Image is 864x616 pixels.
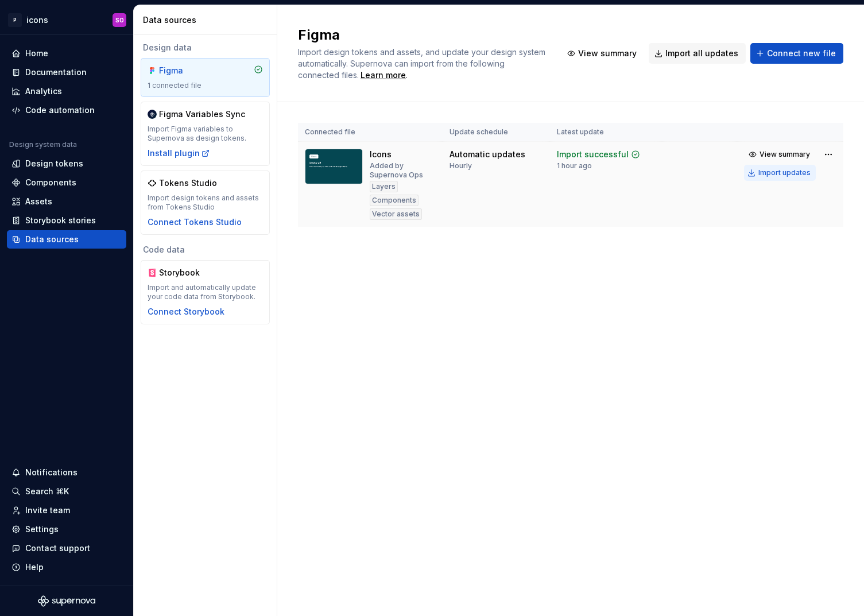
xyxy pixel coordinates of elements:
div: Import design tokens and assets from Tokens Studio [148,193,263,212]
div: Documentation [25,67,87,78]
div: Components [370,195,419,206]
a: Analytics [7,82,126,100]
a: Components [7,173,126,192]
div: Import Figma variables to Supernova as design tokens. [148,125,263,143]
button: Search ⌘K [7,482,126,501]
div: Data sources [143,14,272,26]
div: P [8,13,22,27]
div: Design system data [9,140,77,149]
span: View summary [578,48,637,59]
button: Notifications [7,463,126,482]
div: SO [115,16,124,25]
a: Settings [7,520,126,538]
div: Design data [141,42,270,53]
div: icons [26,14,48,26]
button: Import all updates [649,43,746,64]
div: Figma [159,65,214,76]
div: 1 hour ago [557,161,592,171]
a: Documentation [7,63,126,82]
div: Home [25,48,48,59]
div: Import and automatically update your code data from Storybook. [148,283,263,301]
button: Import updates [744,165,816,181]
div: Design tokens [25,158,83,169]
a: Home [7,44,126,63]
div: Help [25,561,44,573]
div: Hourly [450,161,472,171]
a: Storybook stories [7,211,126,230]
button: Install plugin [148,148,210,159]
div: Data sources [25,234,79,245]
h2: Figma [298,26,548,44]
div: Storybook stories [25,215,96,226]
div: Vector assets [370,208,422,220]
div: Components [25,177,76,188]
div: Figma Variables Sync [159,109,245,120]
a: Code automation [7,101,126,119]
div: Assets [25,196,52,207]
button: View summary [744,146,816,162]
button: Help [7,558,126,576]
div: Layers [370,181,398,192]
div: Contact support [25,543,90,554]
div: Settings [25,524,59,535]
th: Connected file [298,123,443,142]
span: Connect new file [767,48,836,59]
span: Import all updates [665,48,738,59]
div: Import updates [758,168,811,177]
button: View summary [561,43,644,64]
span: View summary [760,150,810,159]
div: Code data [141,244,270,255]
span: . [359,71,408,80]
div: Invite team [25,505,70,516]
button: Connect Tokens Studio [148,216,242,228]
div: Tokens Studio [159,177,217,189]
a: Assets [7,192,126,211]
div: Code automation [25,104,95,116]
button: Connect Storybook [148,306,224,317]
a: Figma Variables SyncImport Figma variables to Supernova as design tokens.Install plugin [141,102,270,166]
div: Notifications [25,467,78,478]
div: Analytics [25,86,62,97]
div: Storybook [159,267,214,278]
a: Figma1 connected file [141,58,270,97]
svg: Supernova Logo [38,595,95,607]
div: Automatic updates [450,149,525,160]
button: Connect new file [750,43,843,64]
button: Contact support [7,539,126,557]
a: Design tokens [7,154,126,173]
div: Added by Supernova Ops [370,161,436,180]
button: PiconsSO [2,7,131,32]
div: 1 connected file [148,81,263,90]
a: StorybookImport and automatically update your code data from Storybook.Connect Storybook [141,260,270,324]
th: Latest update [550,123,662,142]
a: Data sources [7,230,126,249]
div: Icons [370,149,392,160]
span: Import design tokens and assets, and update your design system automatically. Supernova can impor... [298,47,548,80]
th: Update schedule [443,123,550,142]
div: Search ⌘K [25,486,69,497]
a: Invite team [7,501,126,520]
div: Import successful [557,149,629,160]
a: Tokens StudioImport design tokens and assets from Tokens StudioConnect Tokens Studio [141,171,270,235]
a: Learn more [361,69,406,81]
